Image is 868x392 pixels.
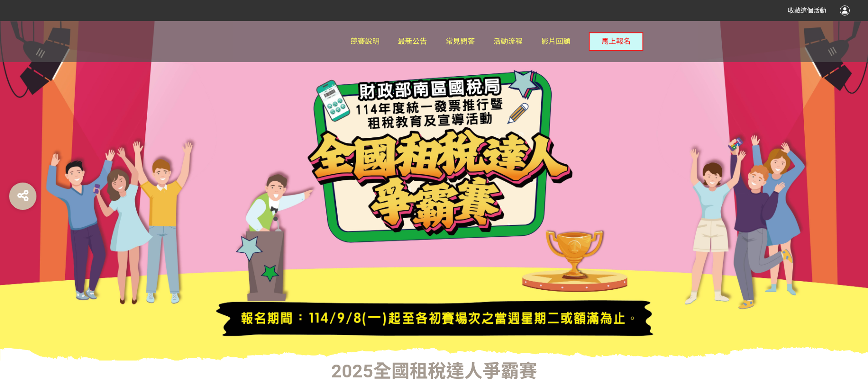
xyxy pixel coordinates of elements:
span: 影片回顧 [541,37,570,46]
button: 馬上報名 [589,32,643,51]
a: 影片回顧 [541,21,570,62]
span: 收藏這個活動 [788,7,826,14]
span: 最新公告 [398,37,427,46]
span: 競賽說明 [350,37,380,46]
span: 馬上報名 [601,37,631,46]
a: 競賽說明 [350,21,380,62]
h1: 2025全國租稅達人爭霸賽 [206,361,662,382]
a: 最新公告 [398,21,427,62]
span: 常見問答 [446,37,475,46]
a: 活動流程 [493,21,523,62]
span: 活動流程 [493,37,523,46]
a: 常見問答 [446,21,475,62]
